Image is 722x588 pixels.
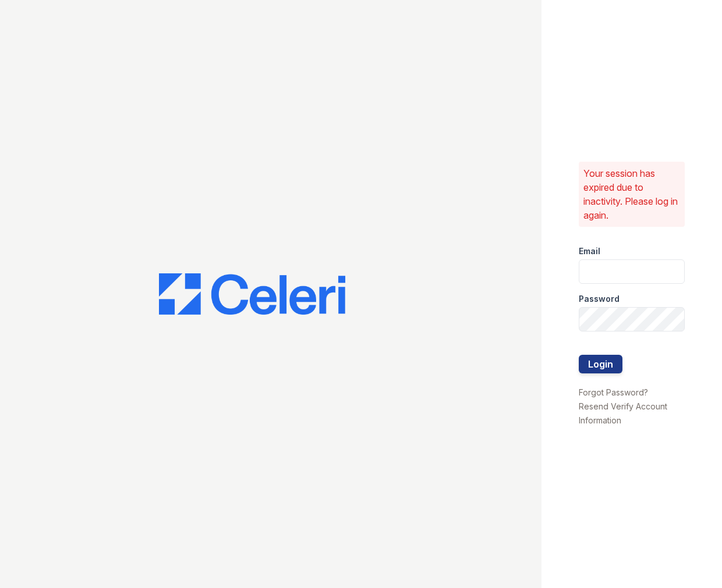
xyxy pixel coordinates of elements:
a: Forgot Password? [579,387,648,397]
p: Your session has expired due to inactivity. Please log in again. [583,166,680,222]
label: Email [579,245,600,257]
a: Resend Verify Account Information [579,401,667,425]
img: CE_Logo_Blue-a8612792a0a2168367f1c8372b55b34899dd931a85d93a1a3d3e32e68fde9ad4.png [159,273,345,315]
label: Password [579,293,620,305]
button: Login [579,355,622,373]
